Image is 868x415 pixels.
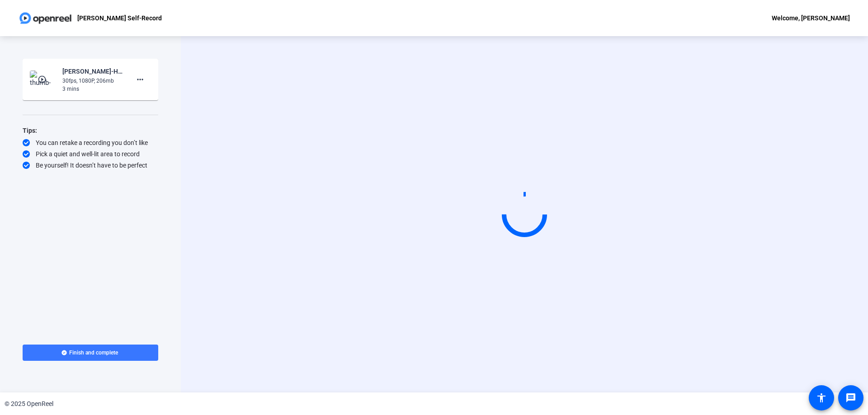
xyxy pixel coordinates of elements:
div: 3 mins [62,85,123,93]
mat-icon: message [845,392,856,403]
p: [PERSON_NAME] Self-Record [77,13,162,23]
div: Be yourself! It doesn’t have to be perfect [23,161,158,170]
span: Finish and complete [69,349,118,356]
div: © 2025 OpenReel [5,399,53,409]
div: Pick a quiet and well-lit area to record [23,149,158,159]
button: Finish and complete [23,345,158,361]
div: Tips: [23,125,158,136]
mat-icon: accessibility [816,392,827,403]
div: 30fps, 1080P, 206mb [62,77,123,85]
div: Welcome, [PERSON_NAME] [772,13,850,23]
mat-icon: more_horiz [135,74,146,85]
div: You can retake a recording you don’t like [23,138,158,147]
img: thumb-nail [30,70,57,89]
mat-icon: play_circle_outline [38,75,48,84]
div: [PERSON_NAME]-Host Week 2025-[PERSON_NAME] Self-Record-1757625718621-webcam [62,66,123,77]
img: OpenReel logo [18,9,73,27]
